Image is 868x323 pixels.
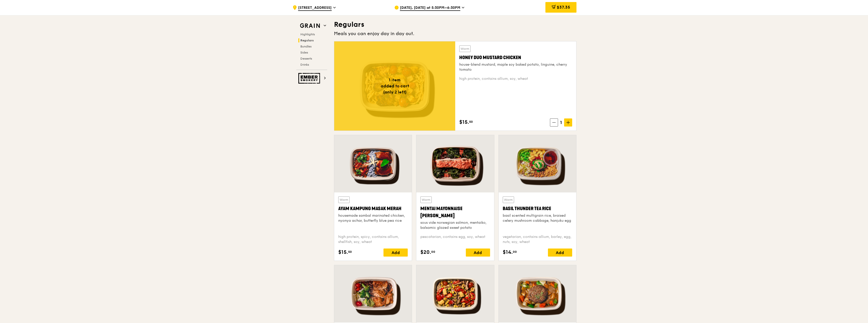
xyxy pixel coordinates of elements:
span: $15. [338,249,348,256]
div: Honey Duo Mustard Chicken [459,54,572,61]
span: [STREET_ADDRESS] [298,5,332,11]
span: 50 [469,120,473,124]
span: Desserts [300,57,312,60]
span: Drinks [300,63,309,66]
img: Ember Smokery web logo [298,73,322,84]
div: Ayam Kampung Masak Merah [338,205,408,212]
span: $14. [503,249,513,256]
div: Add [548,249,572,257]
span: $20. [420,249,431,256]
span: Bundles [300,45,311,48]
img: Grain web logo [298,21,322,30]
div: Meals you can enjoy day in day out. [334,30,576,37]
div: high protein, contains allium, soy, wheat [459,76,572,81]
span: $37.35 [557,5,570,10]
div: Basil Thunder Tea Rice [503,205,572,212]
div: sous vide norwegian salmon, mentaiko, balsamic glazed sweet potato [420,220,490,230]
span: 50 [348,250,352,254]
span: 00 [513,250,517,254]
span: Regulars [300,39,314,42]
span: $15. [459,118,469,126]
div: housemade sambal marinated chicken, nyonya achar, butterfly blue pea rice [338,213,408,223]
div: Warm [338,196,350,203]
div: vegetarian, contains allium, barley, egg, nuts, soy, wheat [503,234,572,244]
div: Warm [459,45,471,52]
div: pescatarian, contains egg, soy, wheat [420,234,490,244]
span: Sides [300,51,308,54]
div: Warm [503,196,514,203]
span: [DATE], [DATE] at 5:30PM–6:30PM [400,5,460,11]
span: Highlights [300,33,315,36]
div: Add [383,249,408,257]
span: 1 [558,119,564,126]
h3: Regulars [334,20,576,29]
div: Add [466,249,490,257]
span: 00 [431,250,435,254]
div: Mentai Mayonnaise [PERSON_NAME] [420,205,490,219]
div: house-blend mustard, maple soy baked potato, linguine, cherry tomato [459,62,572,72]
div: high protein, spicy, contains allium, shellfish, soy, wheat [338,234,408,244]
div: Warm [420,196,432,203]
div: basil scented multigrain rice, braised celery mushroom cabbage, hanjuku egg [503,213,572,223]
